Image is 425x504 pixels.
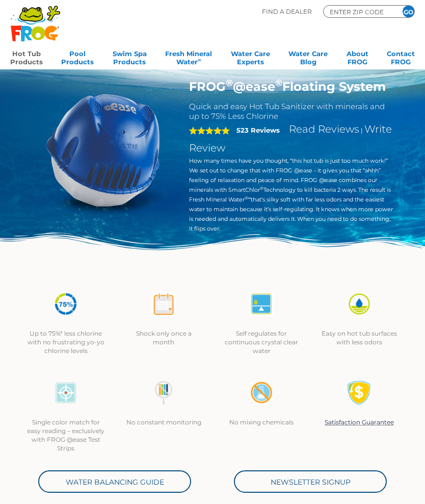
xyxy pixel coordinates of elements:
h1: FROG @ease Floating System [189,79,393,94]
a: Newsletter Signup [234,470,387,493]
p: Self regulates for continuous crystal clear water [223,329,300,355]
p: Up to 75%* less chlorine with no frustrating yo-yo chlorine levels [27,329,104,355]
a: Water Balancing Guide [38,470,191,493]
img: hot-tub-product-atease-system.png [32,79,174,221]
a: Satisfaction Guarantee [325,418,394,426]
a: Hot TubProducts [10,46,43,67]
input: Zip Code Form [329,7,390,16]
a: Water CareBlog [288,46,328,67]
p: Single color match for easy reading – exclusively with FROG @ease Test Strips [27,418,104,452]
img: icon-atease-easy-on [347,292,371,316]
span: | [361,127,363,134]
img: atease-icon-shock-once [151,292,176,316]
sup: ® [275,78,282,89]
span: 5 [189,127,230,135]
p: Find A Dealer [262,5,312,18]
sup: ® [226,78,233,89]
p: Shock only once a month [125,329,202,346]
a: PoolProducts [61,46,94,67]
a: Fresh MineralWater∞ [165,46,212,67]
p: No mixing chemicals [223,418,300,426]
strong: 523 Reviews [236,126,280,134]
a: Read Reviews [289,123,359,135]
img: Satisfaction Guarantee Icon [347,381,371,405]
a: AboutFROG [347,46,368,67]
img: atease-icon-self-regulates [249,292,274,316]
p: How many times have you thought, “this hot tub is just too much work!” We set out to change that ... [189,156,393,234]
img: icon-atease-color-match [54,381,78,405]
input: GO [403,6,414,17]
img: no-constant-monitoring1 [151,381,176,405]
a: Swim SpaProducts [113,46,147,67]
img: no-mixing1 [249,381,274,405]
h2: Quick and easy Hot Tub Sanitizer with minerals and up to 75% Less Chlorine [189,102,393,121]
a: ContactFROG [387,46,415,67]
p: No constant monitoring [125,418,202,426]
sup: ® [260,186,263,191]
p: Easy on hot tub surfaces with less odors [321,329,398,346]
a: Water CareExperts [231,46,270,67]
img: icon-atease-75percent-less [54,292,78,316]
sup: ∞ [198,57,201,63]
sup: ®∞ [245,195,251,200]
